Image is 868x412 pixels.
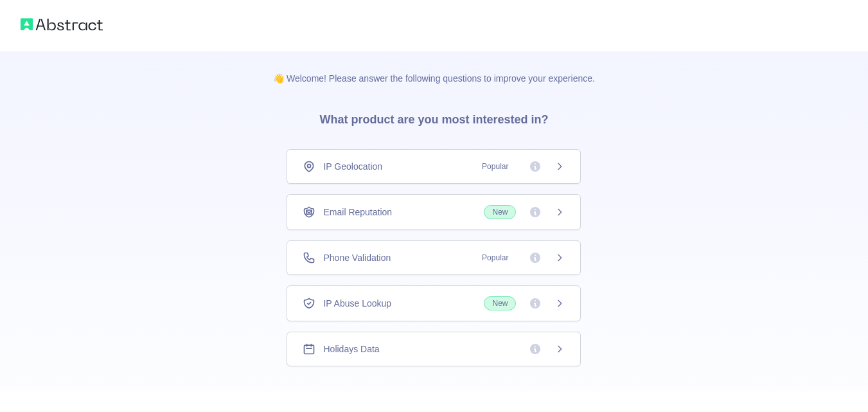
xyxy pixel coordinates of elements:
h3: What product are you most interested in? [299,85,569,149]
span: IP Abuse Lookup [323,297,391,310]
span: New [484,296,516,310]
p: 👋 Welcome! Please answer the following questions to improve your experience. [252,51,616,85]
span: Popular [474,251,516,264]
span: Popular [474,160,516,173]
span: Phone Validation [323,251,391,264]
span: IP Geolocation [323,160,382,173]
span: New [484,205,516,219]
span: Email Reputation [323,206,392,219]
span: Holidays Data [323,343,379,355]
img: Abstract logo [21,15,103,33]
